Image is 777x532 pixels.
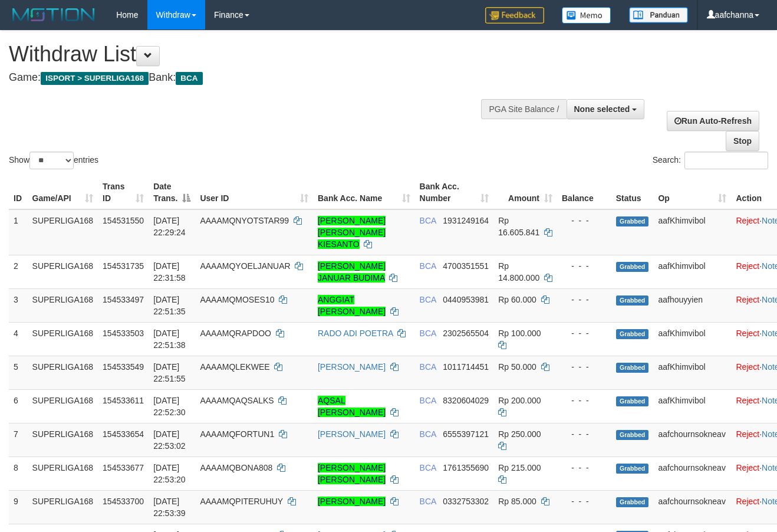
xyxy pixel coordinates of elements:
[653,457,731,490] td: aafchournsokneav
[9,72,506,84] h4: Game: Bank:
[562,495,607,507] div: - - -
[195,176,313,209] th: User ID: activate to sort column ascending
[443,497,489,506] span: Copy 0332753302 to clipboard
[318,463,386,484] a: [PERSON_NAME] [PERSON_NAME]
[153,362,186,383] span: [DATE] 22:51:55
[736,463,759,472] a: Reject
[653,288,731,322] td: aafhouyyien
[562,428,607,440] div: - - -
[574,104,630,114] span: None selected
[318,429,386,439] a: [PERSON_NAME]
[318,295,386,316] a: ANGGIAT [PERSON_NAME]
[200,396,274,405] span: AAAAMQAQSALKS
[736,295,759,304] a: Reject
[28,255,98,288] td: SUPERLIGA168
[498,329,541,338] span: Rp 100.000
[736,216,759,225] a: Reject
[736,396,759,405] a: Reject
[653,255,731,288] td: aafKhimvibol
[103,329,144,338] span: 154533503
[443,329,489,338] span: Copy 2302565504 to clipboard
[736,329,759,338] a: Reject
[420,216,436,225] span: BCA
[629,7,688,23] img: panduan.png
[498,463,541,472] span: Rp 215.000
[498,216,539,237] span: Rp 16.605.841
[103,362,144,372] span: 154533549
[616,363,649,373] span: Grabbed
[420,463,436,472] span: BCA
[200,329,271,338] span: AAAAMQRAPDOO
[420,362,436,372] span: BCA
[153,295,186,316] span: [DATE] 22:51:35
[653,423,731,457] td: aafchournsokneav
[103,261,144,271] span: 154531735
[28,389,98,423] td: SUPERLIGA168
[9,42,506,66] h1: Withdraw List
[726,131,759,151] a: Stop
[736,261,759,271] a: Reject
[443,396,489,405] span: Copy 8320604029 to clipboard
[153,463,186,484] span: [DATE] 22:53:20
[616,430,649,440] span: Grabbed
[443,362,489,372] span: Copy 1011714451 to clipboard
[653,490,731,524] td: aafchournsokneav
[562,462,607,474] div: - - -
[653,176,731,209] th: Op: activate to sort column ascending
[41,72,149,85] span: ISPORT > SUPERLIGA168
[28,356,98,389] td: SUPERLIGA168
[653,209,731,255] td: aafKhimvibol
[28,322,98,356] td: SUPERLIGA168
[443,295,489,304] span: Copy 0440953981 to clipboard
[420,396,436,405] span: BCA
[9,389,28,423] td: 6
[611,176,654,209] th: Status
[736,362,759,372] a: Reject
[318,362,386,372] a: [PERSON_NAME]
[616,216,649,226] span: Grabbed
[616,464,649,474] span: Grabbed
[485,7,544,24] img: Feedback.jpg
[562,395,607,406] div: - - -
[562,7,611,24] img: Button%20Memo.svg
[616,262,649,272] span: Grabbed
[567,99,645,119] button: None selected
[103,295,144,304] span: 154533497
[200,429,274,439] span: AAAAMQFORTUN1
[200,261,290,271] span: AAAAMQYOELJANUAR
[103,396,144,405] span: 154533611
[9,423,28,457] td: 7
[149,176,195,209] th: Date Trans.: activate to sort column descending
[28,423,98,457] td: SUPERLIGA168
[28,490,98,524] td: SUPERLIGA168
[736,429,759,439] a: Reject
[28,209,98,255] td: SUPERLIGA168
[318,396,386,417] a: AQSAL [PERSON_NAME]
[562,361,607,373] div: - - -
[562,260,607,272] div: - - -
[9,356,28,389] td: 5
[318,216,386,249] a: [PERSON_NAME] [PERSON_NAME] KIESANTO
[443,429,489,439] span: Copy 6555397121 to clipboard
[103,463,144,472] span: 154533677
[562,294,607,306] div: - - -
[684,152,768,169] input: Search:
[176,72,202,85] span: BCA
[153,429,186,451] span: [DATE] 22:53:02
[9,152,98,169] label: Show entries
[498,362,536,372] span: Rp 50.000
[9,6,98,24] img: MOTION_logo.png
[9,288,28,322] td: 3
[28,457,98,490] td: SUPERLIGA168
[9,255,28,288] td: 2
[420,261,436,271] span: BCA
[200,216,289,225] span: AAAAMQNYOTSTAR99
[9,176,28,209] th: ID
[318,261,386,283] a: [PERSON_NAME] JANUAR BUDIMA
[200,497,283,506] span: AAAAMQPITERUHUY
[420,295,436,304] span: BCA
[420,329,436,338] span: BCA
[318,329,393,338] a: RADO ADI POETRA
[28,176,98,209] th: Game/API: activate to sort column ascending
[153,216,186,237] span: [DATE] 22:29:24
